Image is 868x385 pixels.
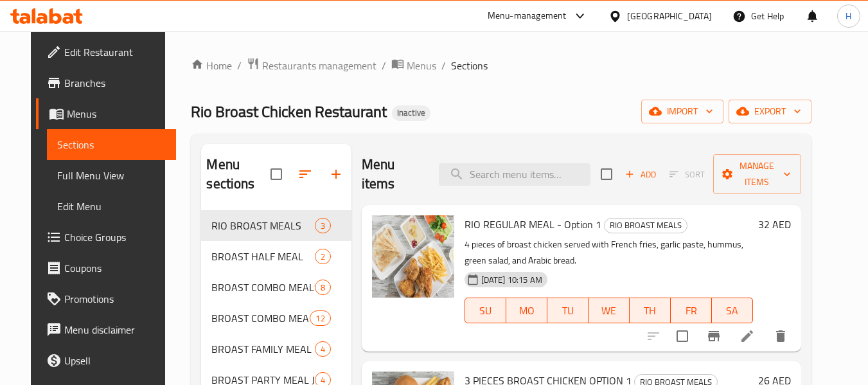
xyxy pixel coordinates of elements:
span: Restaurants management [262,58,376,73]
span: Rio Broast Chicken Restaurant [191,97,387,126]
h2: Menu sections [206,155,270,193]
button: SA [712,298,753,323]
span: Coupons [64,260,166,276]
h6: 32 AED [758,215,791,233]
span: Sections [57,137,166,152]
button: TU [547,298,589,323]
span: TU [553,301,583,320]
span: 2 [315,251,330,263]
button: MO [506,298,547,323]
a: Menus [391,57,436,74]
a: Home [191,58,232,73]
span: Select to update [669,323,696,350]
div: items [315,218,331,233]
span: [DATE] 10:15 AM [476,274,547,286]
span: Add item [620,165,661,184]
span: Select all sections [263,161,290,188]
a: Edit Menu [47,191,176,222]
span: Select section first [661,165,713,184]
span: Menu disclaimer [64,322,166,337]
div: BROAST COMBO MEALS PINOY STYLE12 [201,303,351,334]
span: Upsell [64,353,166,368]
img: RIO REGULAR MEAL - Option 1 [372,215,454,298]
a: Restaurants management [247,57,376,74]
div: BROAST FAMILY MEAL PINOY STYLE4 [201,334,351,364]
button: Branch-specific-item [698,321,729,352]
span: RIO REGULAR MEAL - Option 1 [465,215,601,234]
a: Promotions [36,283,176,314]
li: / [237,58,242,73]
span: Menus [407,58,436,73]
div: Inactive [392,105,430,121]
span: Add [623,167,658,182]
span: SU [470,301,501,320]
button: FR [671,298,712,323]
span: 3 [315,220,330,232]
span: 4 [315,343,330,355]
h2: Menu items [362,155,424,193]
span: RIO BROAST MEALS [211,218,314,233]
button: delete [765,321,796,352]
div: items [315,341,331,357]
button: Add [620,165,661,184]
a: Coupons [36,253,176,283]
span: RIO BROAST MEALS [605,218,687,233]
button: import [641,100,723,123]
button: WE [589,298,630,323]
button: export [729,100,811,123]
li: / [382,58,386,73]
a: Edit menu item [740,328,755,344]
span: TH [635,301,666,320]
div: items [315,249,331,264]
span: Sort sections [290,159,321,190]
span: SA [717,301,748,320]
button: Manage items [713,154,801,194]
div: Menu-management [488,8,567,24]
div: BROAST HALF MEAL2 [201,241,351,272]
div: items [315,280,331,295]
span: BROAST HALF MEAL [211,249,314,264]
a: Edit Restaurant [36,37,176,67]
span: Edit Menu [57,199,166,214]
button: TH [630,298,671,323]
a: Full Menu View [47,160,176,191]
div: RIO BROAST MEALS3 [201,210,351,241]
span: WE [594,301,624,320]
a: Choice Groups [36,222,176,253]
span: Branches [64,75,166,91]
span: Select section [593,161,620,188]
span: BROAST COMBO MEALS PINOY STYLE [211,310,310,326]
a: Upsell [36,345,176,376]
span: Edit Restaurant [64,44,166,60]
span: BROAST COMBO MEALS [211,280,314,295]
span: Promotions [64,291,166,307]
a: Menu disclaimer [36,314,176,345]
a: Sections [47,129,176,160]
span: H [846,9,851,23]
span: Manage items [723,158,790,190]
li: / [441,58,446,73]
span: Menus [67,106,166,121]
input: search [439,163,590,186]
div: BROAST COMBO MEALS8 [201,272,351,303]
nav: breadcrumb [191,57,811,74]
span: export [739,103,801,120]
span: MO [511,301,542,320]
span: Sections [451,58,488,73]
div: [GEOGRAPHIC_DATA] [627,9,712,23]
span: 12 [310,312,330,325]
div: BROAST FAMILY MEAL PINOY STYLE [211,341,314,357]
span: Full Menu View [57,168,166,183]
span: Inactive [392,107,430,118]
span: FR [676,301,707,320]
button: Add section [321,159,351,190]
button: SU [465,298,506,323]
div: RIO BROAST MEALS [604,218,687,233]
span: Choice Groups [64,229,166,245]
span: import [651,103,713,120]
p: 4 pieces of broast chicken served with French fries, garlic paste, hummus, green salad, and Arabi... [465,237,753,269]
